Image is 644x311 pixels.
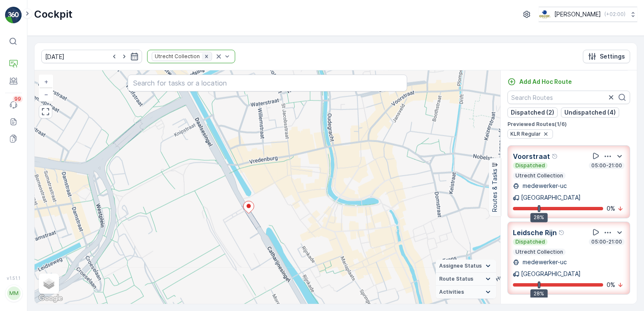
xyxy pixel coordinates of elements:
a: Zoom In [40,75,52,88]
input: Search Routes [507,91,630,104]
button: Undispatched (4) [561,107,619,118]
p: Settings [600,52,625,61]
span: KLR Regular [510,131,541,137]
a: Zoom Out [40,88,52,101]
p: 05:00-21:00 [590,162,623,169]
p: Utrecht Collection [515,172,564,179]
div: Utrecht Collection [152,52,201,60]
span: − [44,91,48,98]
p: Voorstraat [513,151,550,161]
p: 0 % [606,204,615,213]
p: Dispatched [515,162,546,169]
p: medewerker-uc [521,182,567,190]
p: Previewed Routes ( 1 / 6 ) [507,121,630,128]
p: 05:00-21:00 [590,239,623,245]
img: Google [37,293,64,304]
button: MM [5,282,22,304]
span: Assignee Status [439,263,482,269]
a: Layers [40,274,58,293]
p: Add Ad Hoc Route [519,78,572,86]
span: v 1.51.1 [5,276,22,281]
input: dd/mm/yyyy [41,50,142,63]
div: Remove Utrecht Collection [202,53,211,60]
div: MM [7,287,21,300]
p: Leidsche Rijn [513,228,557,238]
img: basis-logo_rgb2x.png [539,10,551,19]
div: Help Tooltip Icon [558,229,565,236]
p: medewerker-uc [521,258,567,266]
a: 99 [5,97,22,113]
p: Routes & Tasks [491,169,499,212]
img: logo [5,7,22,24]
p: 99 [14,96,21,102]
div: 28% [530,289,547,298]
summary: Route Status [436,273,496,286]
a: Open this area in Google Maps (opens a new window) [37,293,64,304]
span: Activities [439,289,464,295]
button: Settings [583,50,630,63]
p: 0 % [606,281,615,289]
p: Dispatched [515,239,546,245]
div: 28% [530,213,547,222]
summary: Activities [436,286,496,299]
span: Route Status [439,276,473,282]
p: ( +02:00 ) [604,11,625,18]
p: Dispatched (2) [511,108,554,117]
a: Add Ad Hoc Route [507,78,572,86]
button: Dispatched (2) [507,107,558,118]
input: Search for tasks or a location [128,75,407,91]
p: [PERSON_NAME] [554,10,601,19]
p: [GEOGRAPHIC_DATA] [521,270,581,278]
p: Undispatched (4) [564,108,616,117]
button: [PERSON_NAME](+02:00) [539,7,637,22]
span: + [44,78,48,85]
div: Help Tooltip Icon [552,153,558,160]
p: Cockpit [34,8,72,21]
summary: Assignee Status [436,260,496,273]
p: [GEOGRAPHIC_DATA] [521,193,581,202]
p: Utrecht Collection [515,249,564,255]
